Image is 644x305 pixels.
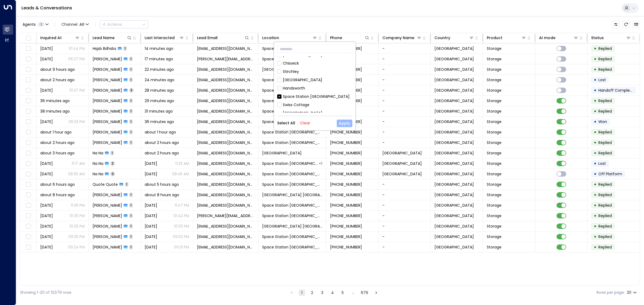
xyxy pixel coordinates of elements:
div: 20 [627,289,638,296]
span: Sep 03, 2025 [145,161,157,166]
span: about 5 hours ago [145,182,179,187]
span: Replied [598,56,612,62]
p: 08:39 AM [68,171,85,177]
span: Toggle select row [25,118,32,125]
td: - [379,106,431,116]
span: Aug 22, 2025 [40,171,53,177]
span: Patricia Rydell [93,129,122,135]
span: Storage [487,203,502,208]
span: 3 [129,88,134,92]
span: Storage [487,161,502,166]
span: 1 [129,119,133,124]
div: • [594,117,597,126]
div: • [594,159,597,168]
span: 1 [129,109,133,113]
div: [GEOGRAPHIC_DATA] [283,77,322,83]
div: Company Name [382,35,414,41]
span: dhhdhs@djjd.com [197,46,254,51]
button: Go to page 5 [339,289,346,296]
span: Toggle select row [25,213,32,219]
span: Storage [487,192,502,198]
span: United Kingdom [434,192,474,198]
span: 36 minutes ago [145,119,174,124]
div: Handsworth [283,85,305,91]
span: 31 minutes ago [145,109,173,114]
div: • [594,201,597,210]
div: [GEOGRAPHIC_DATA] [GEOGRAPHIC_DATA] [283,110,352,122]
span: Storage [487,150,502,156]
button: Go to page 4 [329,289,336,296]
div: • [594,190,597,199]
span: 1 [129,98,133,103]
span: Toggle select row [25,150,32,157]
span: 29 minutes ago [145,98,174,103]
div: • [594,180,597,189]
span: about 8 hours ago [40,192,75,198]
p: 11:47 PM [175,203,189,208]
td: - [379,211,431,221]
div: [GEOGRAPHIC_DATA] [GEOGRAPHIC_DATA] [277,110,352,122]
td: - [379,137,431,148]
div: Stirchley [283,69,299,75]
span: Lost [598,77,606,83]
span: Sep 23, 2025 [40,119,53,124]
span: Space Station [382,171,422,177]
span: Storage [487,56,502,62]
div: Actions [102,22,122,27]
span: Space Station [382,150,422,156]
span: 1 [123,46,127,51]
span: Space Station Doncaster [262,46,322,51]
button: Go to page 679 [360,289,369,296]
span: Replied [598,203,612,208]
span: United Kingdom [434,140,474,145]
td: - [379,200,431,210]
span: Toggle select row [25,56,32,62]
span: 1 [129,140,133,145]
span: Shane Powell [93,192,122,198]
td: - [379,221,431,231]
span: +447860670771 [330,213,362,218]
span: 22 minutes ago [145,67,174,72]
td: - [379,232,431,242]
div: Country [434,35,450,41]
span: 17 minutes ago [145,56,173,62]
div: Button group with a nested menu [100,20,148,28]
span: na@na.com [197,161,254,166]
span: Sep 02, 2025 [40,161,53,166]
span: Replied [598,213,612,218]
span: Space Station Handsworth [262,88,312,93]
span: +447961472695 [330,192,362,198]
span: Toggle select row [25,192,32,198]
td: - [379,179,431,189]
span: 1 [110,151,114,155]
td: - [379,127,431,137]
span: patriciajrydell@gmail.com [197,129,254,135]
div: • [594,128,597,137]
span: +447415134926 [330,129,362,135]
div: Inquired At [40,35,62,41]
span: Space Station Banbury [262,203,322,208]
span: Replied [598,46,612,51]
span: chris@chrisvickers.com.au [197,56,254,62]
span: All [79,22,84,27]
p: 10:33 PM [174,224,189,229]
span: Hsjsb Bdhsbs [93,46,116,51]
p: 11:39 PM [71,203,85,208]
p: 10:35 PM [70,213,85,218]
span: na@na.com [197,171,254,177]
div: AI mode [539,35,555,41]
span: Toggle select all [25,35,32,42]
div: • [594,148,597,158]
div: Stirchley [277,69,352,75]
span: United Kingdom [434,213,474,218]
span: Toggle select row [25,45,32,52]
span: Storage [487,129,502,135]
p: 06:27 PM [68,56,85,62]
span: 24 minutes ago [145,77,174,83]
p: 11:17 AM [72,161,85,166]
div: • [594,169,597,178]
p: 06:33 PM [68,119,85,124]
button: Channel:All [59,21,91,28]
p: 10:26 PM [69,224,85,229]
span: Na Na [93,161,103,166]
